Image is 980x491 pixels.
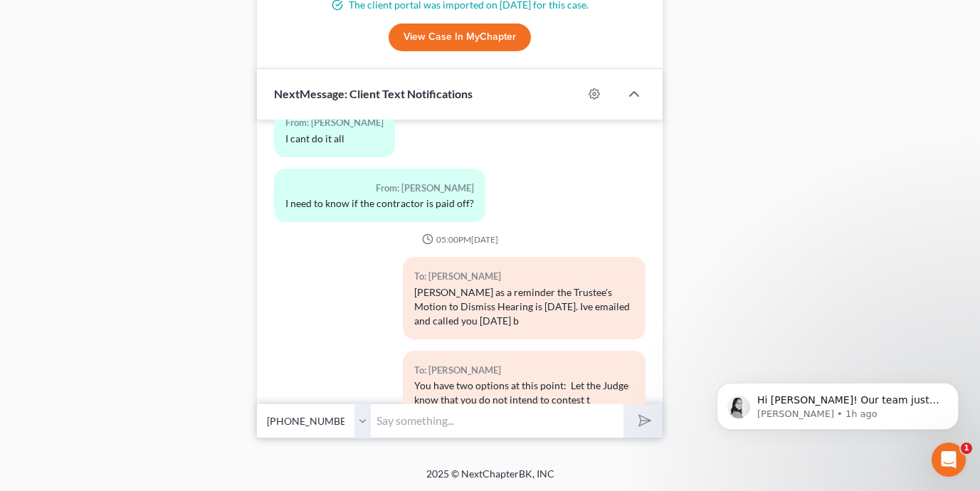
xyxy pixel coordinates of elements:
[414,285,634,328] div: [PERSON_NAME] as a reminder the Trustee's Motion to Dismiss Hearing is [DATE]. Ive emailed and ca...
[285,180,474,196] div: From: [PERSON_NAME]
[285,196,474,211] div: I need to know if the contractor is paid off?
[389,23,531,52] a: View Case in MyChapter
[371,403,623,438] input: Say something...
[274,233,646,245] div: 05:00PM[DATE]
[285,132,384,146] div: I cant do it all
[414,362,634,379] div: To: [PERSON_NAME]
[285,115,384,131] div: From: [PERSON_NAME]
[932,443,966,477] iframe: Intercom live chat
[414,379,634,407] div: You have two options at this point: Let the Judge know that you do not intend to contest t
[414,268,634,285] div: To: [PERSON_NAME]
[961,443,972,454] span: 1
[274,87,473,100] span: NextMessage: Client Text Notifications
[695,353,980,453] iframe: Intercom notifications message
